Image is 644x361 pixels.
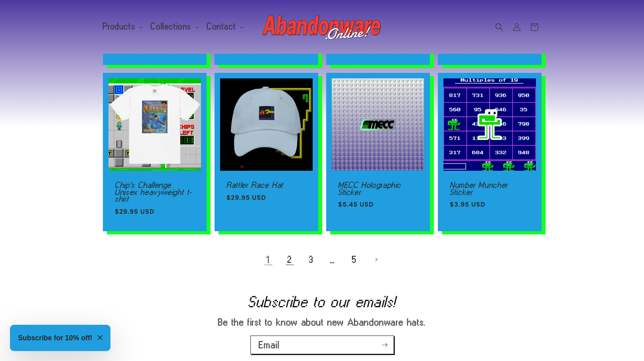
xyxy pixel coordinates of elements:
img: Abandonware [262,11,382,43]
span: … [324,251,342,268]
a: Page 3 [303,251,320,268]
a: Page 2 [281,251,299,268]
button: Subscribe [376,336,394,354]
span: Products [103,23,136,30]
span: Contact [207,23,236,30]
summary: Search [490,18,508,36]
a: Rattler Race Hat [226,181,306,189]
p: Be the first to know about new Abandonware hats. [183,316,462,328]
a: Page 5 [346,251,363,268]
summary: Products [98,18,146,35]
span: Collections [151,23,191,30]
a: Chip's Challenge Unisex heavyweight t-shirt [115,181,195,203]
input: Email [251,336,394,354]
a: Page 1 [260,251,277,268]
nav: Pagination [103,251,542,268]
summary: Collections [146,18,202,35]
a: Abandonware [259,8,385,46]
a: Next page [367,251,385,268]
a: Number Muncher Sticker [450,181,530,195]
h2: Subscribe to our emails! [36,295,608,308]
summary: Contact [202,18,247,35]
a: MECC Holographic Sticker [338,181,418,195]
